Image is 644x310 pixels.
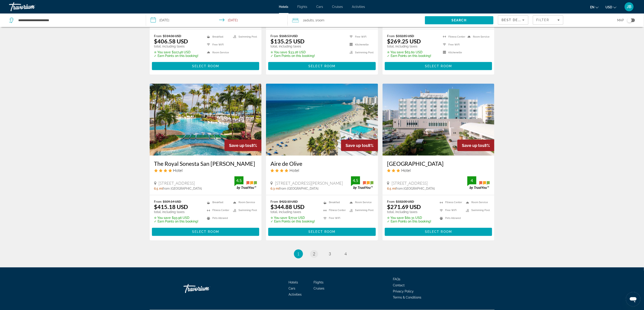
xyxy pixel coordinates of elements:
[425,64,452,68] span: Select Room
[289,293,302,297] a: Activities
[146,13,288,27] button: Select check in and out date
[279,187,319,191] span: from [GEOGRAPHIC_DATA]
[341,140,378,151] div: 18%
[332,5,343,9] span: Cruises
[385,63,492,68] a: Select Room
[465,34,490,40] li: Room Service
[154,204,188,210] ins: $415.18 USD
[345,252,347,256] span: 4
[268,228,376,236] button: Select Room
[347,50,374,55] li: Swimming Pool
[152,62,259,70] button: Select Room
[393,284,405,287] a: Contact
[270,216,315,220] p: $77.22 USD
[387,210,431,214] p: total, including taxes
[321,208,347,213] li: Fitness Center
[590,5,594,9] span: en
[467,176,490,190] img: TrustYou guest rating badge
[502,18,525,22] span: Best Deals
[205,216,231,221] li: Pets Allowed
[626,292,640,306] iframe: Button to launch messaging window
[383,84,495,156] img: Verdanza Hotel
[154,168,257,173] div: 4 star Hotel
[438,216,464,221] li: Pets Allowed
[387,204,421,210] ins: $271.69 USD
[270,54,315,58] p: ✓ Earn Points on this booking!
[154,216,171,220] span: ✮ You save
[387,45,431,48] p: total, including taxes
[441,42,465,47] li: Free WiFi
[316,5,323,9] a: Cars
[387,220,431,223] p: ✓ Earn Points on this booking!
[154,50,171,54] span: ✮ You save
[396,34,414,38] del: $332.85 USD
[270,200,278,204] span: From
[154,210,199,214] p: total, including taxes
[385,228,492,236] button: Select Room
[270,38,305,45] ins: $135.25 USD
[387,160,490,167] a: [GEOGRAPHIC_DATA]
[270,168,374,173] div: 4 star Hotel
[387,216,431,220] p: $60.31 USD
[279,5,289,9] span: Hotels
[279,34,298,38] del: $168.53 USD
[154,200,162,204] span: From
[387,50,431,54] p: $63.60 USD
[173,168,183,173] span: Hotel
[152,63,259,68] a: Select Room
[314,287,324,290] a: Cruises
[270,216,287,220] span: ✮ You save
[321,200,347,205] li: Breakfast
[205,208,231,213] li: Fitness Center
[270,50,315,54] p: $33.28 USD
[617,17,624,23] span: Map
[425,230,452,234] span: Select Room
[266,84,378,156] img: Aire de Olive
[205,200,231,205] li: Breakfast
[192,64,219,68] span: Select Room
[387,54,431,58] p: ✓ Earn Points on this booking!
[163,200,181,204] del: $509.14 USD
[159,181,195,186] span: [STREET_ADDRESS]
[305,18,314,22] span: Adults
[387,38,421,45] ins: $269.25 USD
[154,45,199,48] p: total, including taxes
[231,208,257,213] li: Swimming Pool
[229,143,249,148] span: Save up to
[154,50,199,54] p: $107.48 USD
[387,34,395,38] span: From
[9,1,54,13] a: Travorium
[314,281,323,284] a: Flights
[163,34,181,38] del: $514.06 USD
[154,54,199,58] p: ✓ Earn Points on this booking!
[270,220,315,223] p: ✓ Earn Points on this booking!
[279,200,298,204] del: $422.10 USD
[154,220,199,223] p: ✓ Earn Points on this booking!
[393,278,401,281] span: FAQs
[152,228,259,236] button: Select Room
[270,34,278,38] span: From
[234,178,243,183] div: 4.5
[297,252,300,256] span: 1
[150,84,262,156] a: The Royal Sonesta San Juan
[289,168,299,173] span: Hotel
[393,296,422,299] span: Terms & Conditions
[396,200,414,204] del: $332.00 USD
[298,5,307,9] a: Flights
[205,42,231,47] li: Free WiFi
[347,34,374,40] li: Free WiFi
[288,13,425,27] button: Travelers: 2 adults, 0 children
[270,50,287,54] span: ✮ You save
[401,168,411,173] span: Hotel
[289,281,298,284] span: Hotels
[624,18,635,22] button: Toggle map
[154,160,257,167] a: The Royal Sonesta San [PERSON_NAME]
[268,62,376,70] button: Select Room
[150,249,495,258] nav: Pagination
